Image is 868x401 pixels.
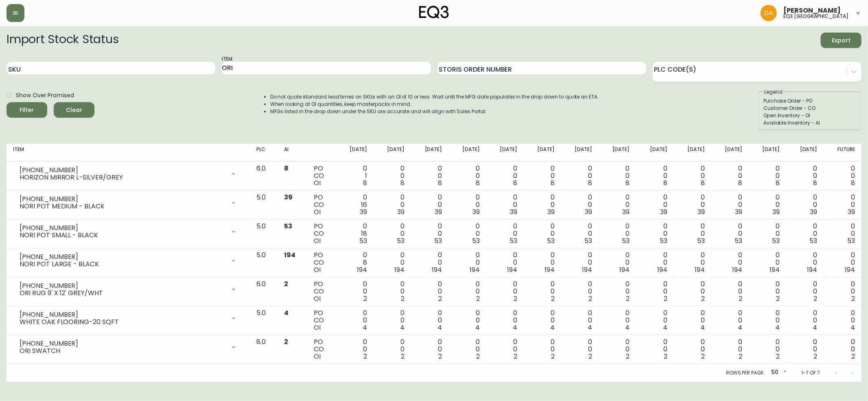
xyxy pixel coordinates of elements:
[851,178,855,188] span: 8
[493,252,517,274] div: 0 0
[807,265,818,274] span: 194
[786,144,824,162] th: [DATE]
[588,294,592,303] span: 2
[343,165,367,187] div: 0 1
[763,105,856,112] div: Customer Order - CO
[701,352,705,361] span: 2
[475,323,480,332] span: 4
[530,338,555,360] div: 0 0
[605,309,630,331] div: 0 0
[620,265,630,274] span: 194
[848,207,855,217] span: 39
[718,194,742,216] div: 0 0
[363,294,367,303] span: 2
[20,289,225,297] div: ORI RUG 9' X 12' GREY/WHT
[514,294,517,303] span: 2
[793,280,817,302] div: 0 0
[314,338,330,360] div: PO CO
[314,323,321,332] span: OI
[697,207,705,217] span: 39
[851,294,855,303] span: 2
[680,338,705,360] div: 0 0
[768,366,788,379] div: 50
[680,252,705,274] div: 0 0
[625,323,630,332] span: 4
[13,194,243,212] div: [PHONE_NUMBER]NORI POT MEDIUM - BLACK
[761,5,777,21] img: dd1a7e8db21a0ac8adbf82b84ca05374
[568,252,592,274] div: 0 0
[7,33,118,48] h2: Import Stock Status
[278,144,308,162] th: AI
[20,311,225,318] div: [PHONE_NUMBER]
[831,309,855,331] div: 0 0
[821,33,861,48] button: Export
[54,102,94,118] button: Clear
[530,223,555,245] div: 0 0
[7,144,250,162] th: Item
[380,194,404,216] div: 0 0
[831,338,855,360] div: 0 0
[314,309,330,331] div: PO CO
[493,194,517,216] div: 0 0
[380,252,404,274] div: 0 0
[775,323,780,332] span: 4
[711,144,749,162] th: [DATE]
[13,223,243,241] div: [PHONE_NUMBER]NORI POT SMALL - BLACK
[776,178,780,188] span: 8
[13,280,243,298] div: [PHONE_NUMBER]ORI RUG 9' X 12' GREY/WHT
[397,236,404,245] span: 53
[827,35,855,46] span: Export
[584,236,592,245] span: 53
[530,194,555,216] div: 0 0
[626,178,630,188] span: 8
[680,280,705,302] div: 0 0
[700,323,705,332] span: 4
[626,294,630,303] span: 2
[270,101,599,108] li: When looking at OI quantities, keep masterpacks in mind.
[343,280,367,302] div: 0 0
[831,223,855,245] div: 0 0
[448,144,486,162] th: [DATE]
[20,340,225,347] div: [PHONE_NUMBER]
[455,252,479,274] div: 0 0
[419,6,449,19] img: logo
[438,352,442,361] span: 2
[20,224,225,232] div: [PHONE_NUMBER]
[793,194,817,216] div: 0 0
[605,280,630,302] div: 0 0
[588,323,592,332] span: 4
[284,337,288,346] span: 2
[397,207,404,217] span: 39
[636,144,674,162] th: [DATE]
[401,352,404,361] span: 2
[343,338,367,360] div: 0 0
[551,294,555,303] span: 2
[314,252,330,274] div: PO CO
[547,207,555,217] span: 39
[472,236,480,245] span: 53
[755,165,780,187] div: 0 0
[772,207,780,217] span: 39
[551,352,555,361] span: 2
[432,265,442,274] span: 194
[438,294,442,303] span: 2
[783,14,848,19] h5: eq3 [GEOGRAPHIC_DATA]
[643,338,667,360] div: 0 0
[359,236,367,245] span: 53
[739,352,742,361] span: 2
[284,250,295,260] span: 194
[599,144,636,162] th: [DATE]
[363,323,367,332] span: 4
[605,194,630,216] div: 0 0
[314,207,321,217] span: OI
[813,178,818,188] span: 8
[763,97,856,105] div: Purchase Order - PO
[435,236,442,245] span: 53
[455,223,479,245] div: 0 0
[455,165,479,187] div: 0 0
[20,318,225,326] div: WHITE OAK FLOORING-20 SQFT
[400,323,404,332] span: 4
[20,347,225,355] div: ORI SWATCH
[697,236,705,245] span: 53
[514,352,517,361] span: 2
